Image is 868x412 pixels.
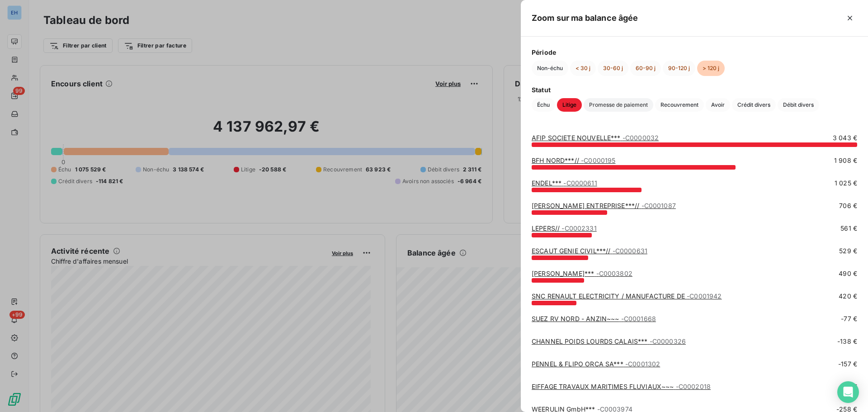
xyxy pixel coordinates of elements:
span: 561 € [840,224,857,233]
span: - C0001942 [687,292,722,300]
a: CHANNEL POIDS LOURDS CALAIS*** [532,337,686,345]
button: 90-120 j [663,61,695,76]
a: SNC RENAULT ELECTRICITY / MANUFACTURE DE [532,292,722,300]
button: 60-90 j [630,61,661,76]
span: 1 025 € [835,179,857,188]
span: - C0001302 [625,360,660,368]
span: - C0000326 [650,337,686,345]
span: - C0000631 [613,247,647,255]
span: 529 € [839,246,857,256]
a: AFIP SOCIETE NOUVELLE*** [532,134,659,142]
span: Période [532,47,857,57]
span: 420 € [839,292,857,301]
span: - C0000611 [563,179,597,187]
span: -157 € [838,360,857,369]
button: < 30 j [570,61,596,76]
span: 490 € [839,269,857,278]
a: EIFFAGE TRAVAUX MARITIMES FLUVIAUX~~~ [532,383,711,390]
span: - C0003802 [596,270,632,277]
span: -138 € [837,337,857,346]
span: 3 043 € [833,133,857,142]
button: Litige [557,98,582,112]
span: - C0000032 [623,134,659,142]
span: -77 € [841,314,857,323]
button: Promesse de paiement [584,98,653,112]
span: - C0001087 [642,202,676,209]
span: Statut [532,85,857,95]
button: > 120 j [697,61,725,76]
h5: Zoom sur ma balance âgée [532,12,638,24]
button: Échu [532,98,555,112]
a: [PERSON_NAME]*** [532,270,632,277]
a: SUEZ RV NORD - ANZIN~~~ [532,315,656,322]
button: Crédit divers [732,98,776,112]
a: PENNEL & FLIPO ORCA SA*** [532,360,660,368]
a: [PERSON_NAME] ENTREPRISE***// [532,202,676,209]
span: - C0001668 [621,315,656,322]
button: 30-60 j [598,61,628,76]
a: ESCAUT GENIE CIVIL***// [532,247,647,255]
span: 1 908 € [834,156,857,165]
a: LEPERS// [532,224,597,232]
span: 706 € [839,201,857,210]
div: Open Intercom Messenger [837,381,859,403]
button: Avoir [706,98,730,112]
button: Recouvrement [655,98,704,112]
span: - C0000195 [581,156,615,164]
button: Non-échu [532,61,568,76]
span: - C0002018 [676,383,711,390]
button: Débit divers [778,98,819,112]
span: - C0002331 [561,224,596,232]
